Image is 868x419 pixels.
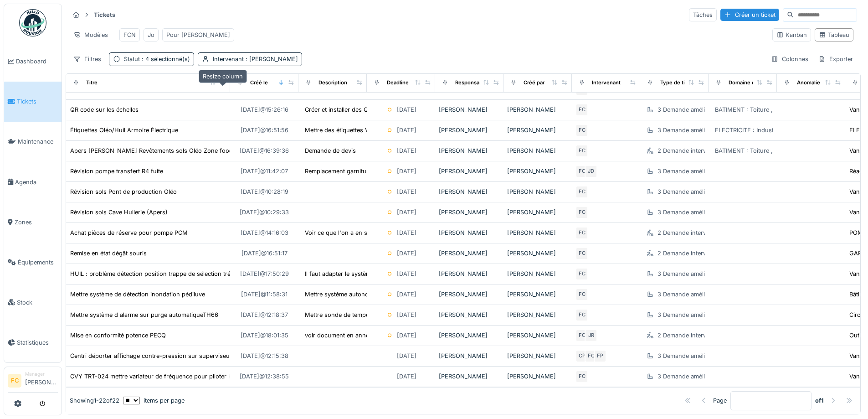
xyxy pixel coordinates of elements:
div: [DATE] @ 10:29:33 [240,208,289,217]
div: [PERSON_NAME] [507,146,568,155]
div: [PERSON_NAME] [439,352,500,360]
div: [PERSON_NAME] [439,290,500,299]
div: [PERSON_NAME] [507,352,568,360]
div: Mise en conformité potence PECQ [70,331,166,340]
div: Statut [124,55,190,63]
div: Révision sols Pont de production Oléo [70,187,177,196]
div: [DATE] [397,372,416,381]
a: Statistiques [4,322,62,362]
strong: Tickets [90,10,119,19]
div: Mettre des étiquettes Vincotte sur l'ensemble d... [305,126,441,134]
a: Équipements [4,242,62,282]
div: Révision sols Cave Huilerie (Apers) [70,208,168,217]
span: Maintenance [18,137,58,146]
div: 2 Demande intervention (Super user) [657,228,760,237]
span: Statistiques [17,338,58,347]
div: JD [585,165,597,178]
div: [PERSON_NAME] [439,249,500,258]
div: Filtres [69,52,105,66]
div: CVY TRT-024 mettre variateur de fréquence pour piloter le moteur [70,372,254,381]
div: [PERSON_NAME] [507,290,568,299]
div: Mettre système de détection inondation pédiluve [70,290,205,299]
div: [DATE] [397,167,416,176]
div: FC [575,268,588,280]
div: [PERSON_NAME] [507,372,568,381]
div: FC [575,309,588,321]
div: items per page [123,396,185,405]
div: [DATE] @ 16:39:36 [240,146,289,155]
div: HUIL : problème détection position trappe de sélection trémie chargement TRT [70,269,288,278]
div: [DATE] [397,126,416,134]
div: [PERSON_NAME] [439,269,500,278]
div: [PERSON_NAME] [507,228,568,237]
div: Resize column [199,70,247,83]
div: Créé le [250,79,268,87]
div: 2 Demande intervention (Super user) [657,331,760,340]
div: Remise en état dégât souris [70,249,147,258]
div: [PERSON_NAME] [507,126,568,134]
div: Étiquettes Oléo/Huil Armoire Électrique [70,126,178,134]
div: 3 Demande amélioration (Super user) [657,167,761,176]
img: Badge_color-CXgf-gQk.svg [19,9,46,36]
div: Mettre sonde de température sur tuyau cuivre . ... [305,310,443,319]
a: Maintenance [4,122,62,162]
div: FC [575,145,588,157]
div: Description [318,79,347,87]
div: Intervenant [592,79,621,87]
span: Zones [15,218,58,227]
div: [DATE] [397,290,416,299]
div: FC [575,103,588,116]
div: 3 Demande amélioration (Super user) [657,352,761,360]
div: Type de ticket [660,79,696,87]
div: Remplacement garniture mécanique [305,167,404,176]
div: [DATE] @ 15:26:16 [241,105,288,114]
div: Achat pièces de réserve pour pompe PCM [70,228,188,237]
div: Responsable [455,79,487,87]
div: [PERSON_NAME] [439,187,500,196]
div: [DATE] [397,352,416,360]
div: [PERSON_NAME] [439,126,500,134]
div: FC [575,186,588,198]
li: FC [8,374,21,388]
div: FC [575,165,588,178]
div: Exporter [814,52,857,66]
div: [DATE] [397,228,416,237]
div: 3 Demande amélioration (Super user) [657,290,761,299]
div: voir document en annexe [305,331,375,340]
div: [DATE] [397,249,416,258]
div: 3 Demande amélioration (Super user) [657,126,761,134]
div: Centri déporter affichage contre-pression sur superviseur raffinage [70,352,259,360]
a: Zones [4,202,62,242]
div: Jo [148,31,154,39]
div: FC [575,247,588,260]
div: Pour [PERSON_NAME] [166,31,230,39]
div: [PERSON_NAME] [507,269,568,278]
div: [DATE] @ 12:38:55 [240,372,289,381]
div: Modèles [69,28,112,41]
div: 3 Demande amélioration (Super user) [657,187,761,196]
div: Deadline [387,79,409,87]
a: Agenda [4,162,62,202]
a: Tickets [4,82,62,122]
div: [PERSON_NAME] [439,167,500,176]
div: [DATE] @ 12:18:37 [241,310,288,319]
div: [PERSON_NAME] [507,331,568,340]
div: FC [575,124,588,137]
div: Tableau [819,31,849,39]
div: [DATE] [397,269,416,278]
div: 3 Demande amélioration (Super user) [657,372,761,381]
span: Agenda [15,178,58,186]
div: FC [575,288,588,301]
div: 3 Demande amélioration (Super user) [657,105,761,114]
div: [DATE] @ 16:51:56 [241,126,288,134]
div: FC [575,206,588,219]
div: 2 Demande intervention (Super user) [657,249,760,258]
div: [DATE] @ 17:50:29 [240,269,289,278]
div: Intervenant [213,55,298,63]
div: [DATE] @ 14:16:03 [241,228,288,237]
a: Dashboard [4,41,62,82]
div: Titre [86,79,98,87]
div: [DATE] @ 11:58:31 [241,290,288,299]
div: Showing 1 - 22 of 22 [70,396,119,405]
div: [DATE] [397,310,416,319]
